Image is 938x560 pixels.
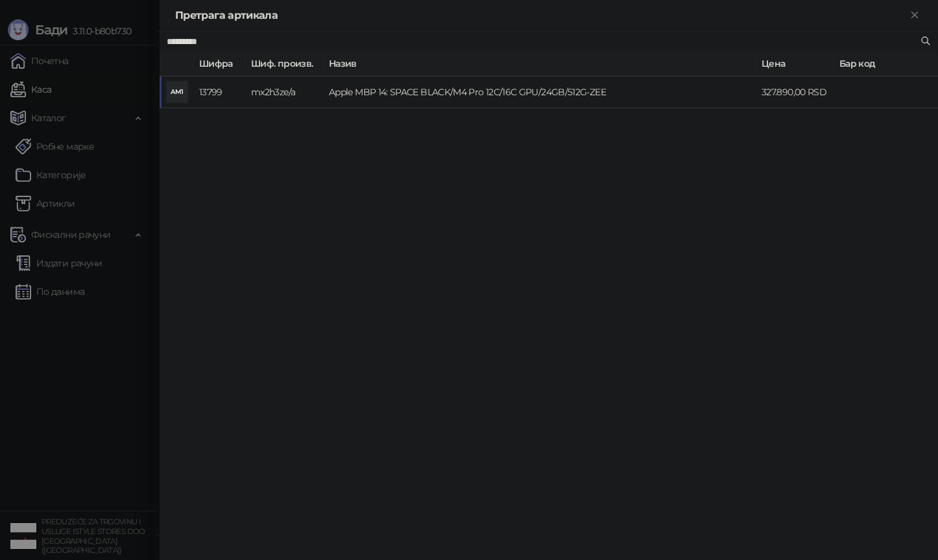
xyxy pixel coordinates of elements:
[194,51,246,76] th: Шифра
[756,76,834,108] td: 327.890,00 RSD
[246,76,324,108] td: mx2h3ze/a
[324,76,756,108] td: Apple MBP 14: SPACE BLACK/M4 Pro 12C/16C GPU/24GB/512G-ZEE
[834,51,938,76] th: Бар код
[907,8,922,23] button: Close
[175,8,907,23] div: Претрага артикала
[756,51,834,76] th: Цена
[324,51,756,76] th: Назив
[246,51,324,76] th: Шиф. произв.
[194,76,246,108] td: 13799
[167,82,187,102] div: AM1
